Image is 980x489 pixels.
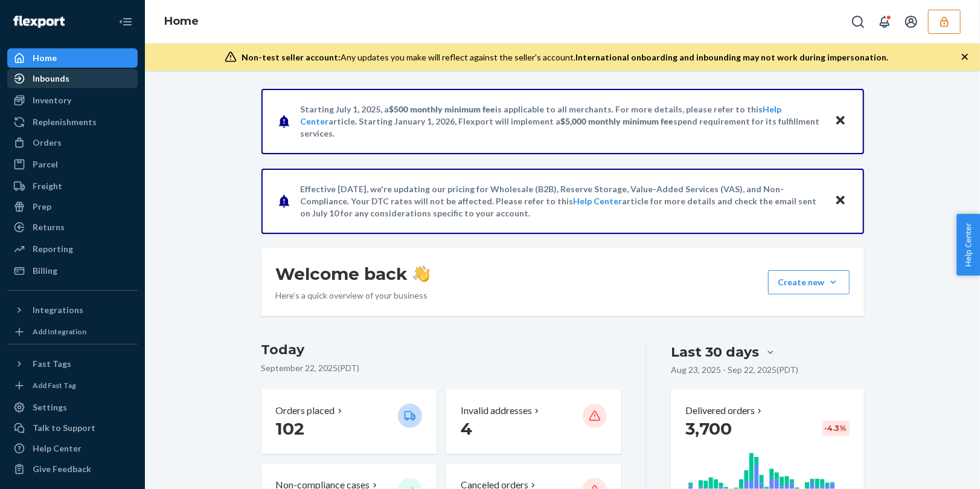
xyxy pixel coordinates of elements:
[7,439,138,458] a: Help Center
[155,4,208,39] ol: breadcrumbs
[575,52,888,62] span: International onboarding and inbounding may not work during impersonation.
[956,214,980,276] button: Help Center
[33,180,62,192] div: Freight
[33,243,73,255] div: Reporting
[33,304,83,316] div: Integrations
[561,116,674,126] span: $5,000 monthly minimum fee
[7,325,138,339] a: Add Integration
[13,16,65,28] img: Flexport logo
[833,112,848,130] button: Close
[7,112,138,132] a: Replenishments
[276,418,305,439] span: 102
[33,137,62,149] div: Orders
[7,300,138,320] button: Integrations
[114,10,138,34] button: Close Navigation
[261,340,622,360] h3: Today
[446,389,621,454] button: Invalid addresses 4
[276,404,335,418] p: Orders placed
[413,265,430,282] img: hand-wave emoji
[7,354,138,374] button: Fast Tags
[833,192,848,210] button: Close
[7,48,138,68] a: Home
[899,10,923,34] button: Open account menu
[7,197,138,216] a: Prep
[33,463,91,475] div: Give Feedback
[276,263,430,285] h1: Welcome back
[33,201,51,213] div: Prep
[261,362,622,374] p: September 22, 2025 ( PDT )
[7,155,138,174] a: Parcel
[242,51,888,63] div: Any updates you make will reflect against the seller's account.
[671,364,798,376] p: Aug 23, 2025 - Sep 22, 2025 ( PDT )
[389,104,496,114] span: $500 monthly minimum fee
[574,196,623,206] a: Help Center
[461,418,472,439] span: 4
[33,52,57,64] div: Home
[7,133,138,152] a: Orders
[873,10,897,34] button: Open notifications
[33,116,97,128] div: Replenishments
[33,73,69,85] div: Inbounds
[33,358,71,370] div: Fast Tags
[164,15,199,28] a: Home
[7,69,138,88] a: Inbounds
[685,418,732,439] span: 3,700
[33,94,71,106] div: Inventory
[33,401,67,413] div: Settings
[261,389,437,454] button: Orders placed 102
[7,239,138,259] a: Reporting
[768,270,850,294] button: Create new
[301,183,823,219] p: Effective [DATE], we're updating our pricing for Wholesale (B2B), Reserve Storage, Value-Added Se...
[33,158,58,170] div: Parcel
[7,459,138,479] button: Give Feedback
[822,421,850,436] div: -4.3 %
[242,52,341,62] span: Non-test seller account:
[7,176,138,196] a: Freight
[33,265,57,277] div: Billing
[846,10,870,34] button: Open Search Box
[33,221,65,233] div: Returns
[671,343,759,361] div: Last 30 days
[7,261,138,280] a: Billing
[685,404,764,418] button: Delivered orders
[7,218,138,237] a: Returns
[276,290,430,302] p: Here’s a quick overview of your business
[33,380,76,390] div: Add Fast Tag
[33,326,86,337] div: Add Integration
[7,418,138,438] a: Talk to Support
[7,398,138,417] a: Settings
[7,378,138,393] a: Add Fast Tag
[461,404,532,418] p: Invalid addresses
[33,422,95,434] div: Talk to Support
[7,91,138,110] a: Inventory
[301,103,823,140] p: Starting July 1, 2025, a is applicable to all merchants. For more details, please refer to this a...
[33,442,82,455] div: Help Center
